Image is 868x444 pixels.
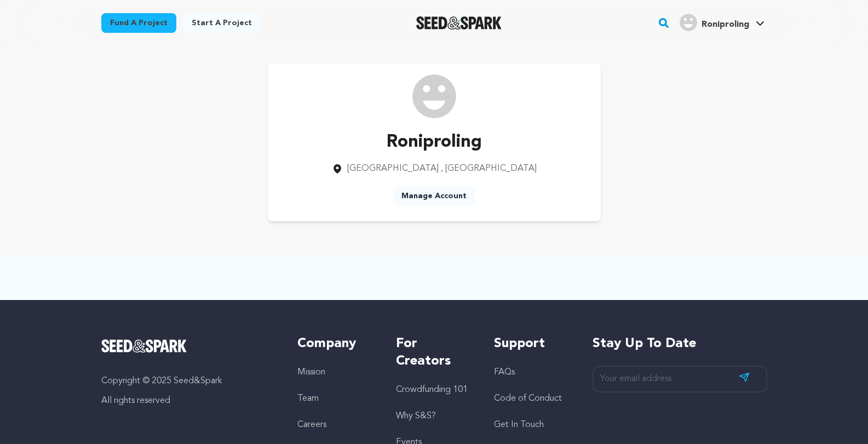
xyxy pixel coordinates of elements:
a: Seed&Spark Homepage [416,16,502,30]
a: Get In Touch [494,420,544,429]
a: Why S&S? [396,412,436,420]
a: Team [297,394,319,403]
h5: For Creators [396,335,472,370]
span: , [GEOGRAPHIC_DATA] [441,164,537,173]
p: Roniproling [332,129,537,155]
a: Seed&Spark Homepage [101,339,276,353]
input: Your email address [593,366,767,393]
p: All rights reserved [101,394,276,407]
img: user.png [680,14,697,31]
img: Seed&Spark Logo Dark Mode [416,16,502,30]
h5: Support [494,335,570,353]
a: Manage Account [393,186,475,206]
a: Mission [297,368,325,377]
a: Fund a project [101,13,176,33]
h5: Stay up to date [593,335,767,353]
span: Roniproling [702,20,749,29]
a: Start a project [183,13,261,33]
span: Roniproling's Profile [677,11,767,34]
img: Seed&Spark Logo [101,339,187,353]
a: Roniproling's Profile [677,11,767,31]
div: Roniproling's Profile [680,14,749,31]
img: /img/default-images/user/medium/user.png image [412,74,456,118]
p: Copyright © 2025 Seed&Spark [101,374,276,388]
a: FAQs [494,368,515,377]
h5: Company [297,335,373,353]
span: [GEOGRAPHIC_DATA] [347,164,439,173]
a: Code of Conduct [494,394,562,403]
a: Careers [297,420,326,429]
a: Crowdfunding 101 [396,385,468,394]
